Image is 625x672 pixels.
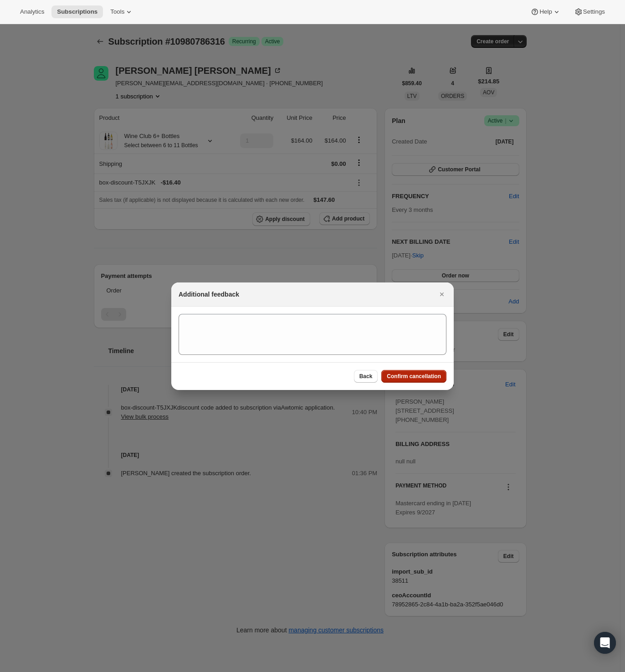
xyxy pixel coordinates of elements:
[435,288,448,301] button: Close
[525,5,566,18] button: Help
[381,370,446,383] button: Confirm cancellation
[387,373,441,380] span: Confirm cancellation
[57,8,97,15] span: Subscriptions
[569,5,610,18] button: Settings
[354,370,378,383] button: Back
[539,8,552,15] span: Help
[583,8,605,15] span: Settings
[179,290,239,299] h2: Additional feedback
[51,5,103,18] button: Subscriptions
[20,8,44,15] span: Analytics
[110,8,124,15] span: Tools
[15,5,50,18] button: Analytics
[594,632,616,654] div: Open Intercom Messenger
[359,373,373,380] span: Back
[105,5,139,18] button: Tools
